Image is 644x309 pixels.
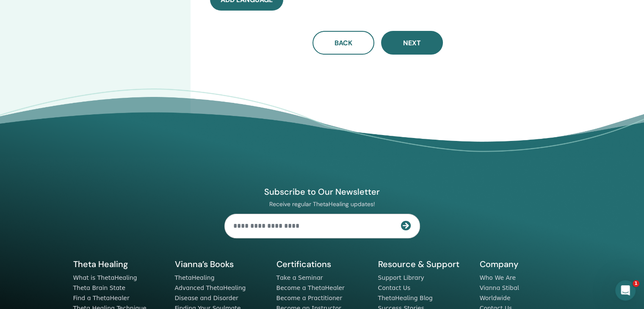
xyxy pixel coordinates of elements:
iframe: Intercom live chat [615,280,636,301]
span: Next [403,39,421,47]
span: Back [334,39,352,47]
h4: Subscribe to Our Newsletter [224,186,420,197]
a: Become a Practitioner [276,295,343,301]
a: Who We Are [480,274,516,281]
button: Back [312,31,374,55]
span: 1 [633,280,639,287]
h5: Resource & Support [378,259,470,270]
h5: Certifications [276,259,368,270]
a: Contact Us [378,284,411,291]
h5: Theta Healing [73,259,165,270]
a: Disease and Disorder [175,295,238,301]
a: Vianna Stibal [480,284,519,291]
a: Find a ThetaHealer [73,295,130,301]
button: Next [381,31,443,55]
h5: Vianna’s Books [175,259,266,270]
a: Take a Seminar [276,274,323,281]
a: Advanced ThetaHealing [175,284,246,291]
a: Support Library [378,274,424,281]
a: Become a ThetaHealer [276,284,345,291]
p: Receive regular ThetaHealing updates! [224,200,420,208]
a: Theta Brain State [73,284,126,291]
a: What is ThetaHealing [73,274,137,281]
a: ThetaHealing [175,274,215,281]
a: Worldwide [480,295,511,301]
h5: Company [480,259,571,270]
a: ThetaHealing Blog [378,295,433,301]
